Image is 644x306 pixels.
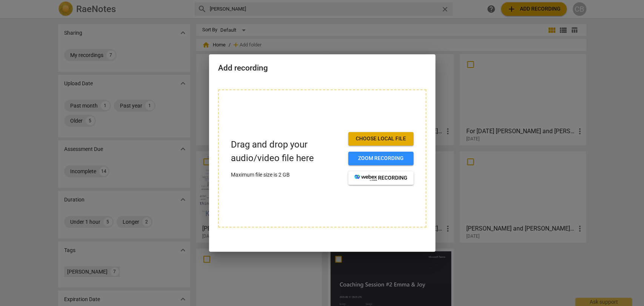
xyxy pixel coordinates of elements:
[354,174,407,182] span: recording
[348,152,413,165] button: Zoom recording
[231,138,342,165] p: Drag and drop your audio/video file here
[354,135,407,143] span: Choose local file
[354,155,407,162] span: Zoom recording
[231,171,342,179] p: Maximum file size is 2 GB
[348,132,413,146] button: Choose local file
[218,63,426,73] h2: Add recording
[348,171,413,185] button: recording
